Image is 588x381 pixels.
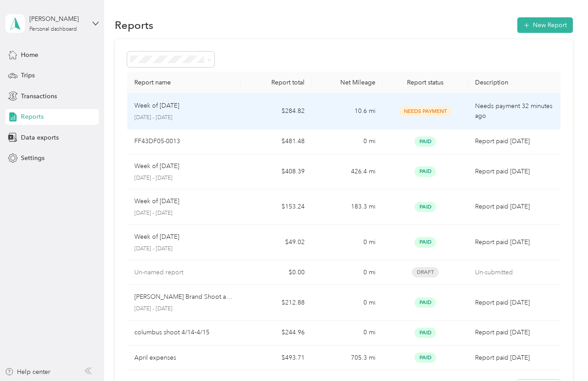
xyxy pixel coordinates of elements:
[21,112,44,121] span: Reports
[538,331,588,381] iframe: Everlance-gr Chat Button Frame
[241,154,311,190] td: $408.39
[468,72,563,94] th: Description
[312,72,383,94] th: Net Mileage
[312,154,383,190] td: 426.4 mi
[399,106,451,116] span: Needs Payment
[312,260,383,285] td: 0 mi
[312,189,383,225] td: 183.3 mi
[134,353,176,363] p: April expenses
[312,285,383,321] td: 0 mi
[134,114,234,122] p: [DATE] - [DATE]
[412,267,439,277] span: Draft
[134,161,179,171] p: Week of [DATE]
[21,92,57,101] span: Transactions
[475,298,556,308] p: Report paid [DATE]
[134,197,179,206] p: Week of [DATE]
[29,27,77,32] div: Personal dashboard
[134,268,183,277] p: Un-named report
[415,353,436,363] span: Paid
[134,328,209,337] p: columbus shoot 4/14‐4/15
[415,202,436,212] span: Paid
[134,209,234,217] p: [DATE] - [DATE]
[390,79,460,86] div: Report status
[241,129,311,154] td: $481.48
[415,237,436,247] span: Paid
[127,72,241,94] th: Report name
[29,14,85,24] div: [PERSON_NAME]
[241,285,311,321] td: $212.88
[21,71,35,80] span: Trips
[241,321,311,345] td: $244.96
[415,136,436,147] span: Paid
[475,202,556,212] p: Report paid [DATE]
[475,136,556,146] p: Report paid [DATE]
[134,305,234,313] p: [DATE] - [DATE]
[415,328,436,338] span: Paid
[241,72,311,94] th: Report total
[475,167,556,176] p: Report paid [DATE]
[312,321,383,345] td: 0 mi
[134,245,234,253] p: [DATE] - [DATE]
[241,94,311,129] td: $284.82
[312,225,383,261] td: 0 mi
[415,166,436,176] span: Paid
[241,260,311,285] td: $0.00
[21,133,59,142] span: Data exports
[312,345,383,370] td: 705.3 mi
[134,136,180,146] p: FF43DF05-0013
[241,189,311,225] td: $153.24
[21,50,38,60] span: Home
[134,101,179,111] p: Week of [DATE]
[312,94,383,129] td: 10.6 mi
[5,367,50,377] button: Help center
[475,353,556,363] p: Report paid [DATE]
[475,101,556,121] p: Needs payment 32 minutes ago
[475,237,556,247] p: Report paid [DATE]
[475,268,556,277] p: Un-submitted
[115,20,153,30] h1: Reports
[134,292,234,302] p: [PERSON_NAME] Brand Shoot at Courses Restaurant
[475,328,556,337] p: Report paid [DATE]
[21,153,44,163] span: Settings
[134,174,234,182] p: [DATE] - [DATE]
[517,17,573,33] button: New Report
[134,232,179,242] p: Week of [DATE]
[312,129,383,154] td: 0 mi
[415,297,436,308] span: Paid
[241,345,311,370] td: $493.71
[241,225,311,261] td: $49.02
